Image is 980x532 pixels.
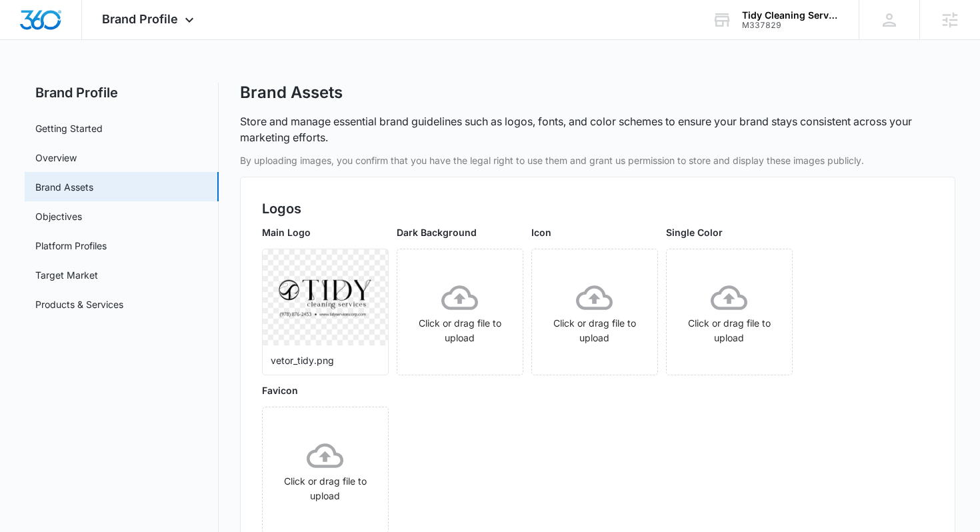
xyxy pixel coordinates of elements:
h2: Logos [262,199,934,219]
p: By uploading images, you confirm that you have the legal right to use them and grant us permissio... [240,153,956,167]
a: Objectives [35,209,82,223]
a: Overview [35,151,77,165]
div: Click or drag file to upload [667,279,792,345]
p: Dark Background [397,225,523,239]
span: Click or drag file to upload [397,249,523,375]
p: Favicon [262,383,389,397]
p: Main Logo [262,225,389,239]
div: Click or drag file to upload [532,279,657,345]
a: Platform Profiles [35,239,107,253]
h1: Brand Assets [240,83,343,103]
a: Getting Started [35,121,103,135]
a: Products & Services [35,297,123,311]
a: Brand Assets [35,180,93,194]
span: Click or drag file to upload [667,249,792,375]
p: vetor_tidy.png [271,353,380,367]
span: Brand Profile [102,12,178,26]
div: Click or drag file to upload [263,437,388,503]
div: account name [742,10,839,21]
p: Single Color [666,225,793,239]
h2: Brand Profile [25,83,219,103]
div: Click or drag file to upload [397,279,523,345]
a: Target Market [35,268,98,282]
img: User uploaded logo [278,277,372,318]
span: Click or drag file to upload [532,249,657,375]
div: account id [742,21,839,30]
p: Store and manage essential brand guidelines such as logos, fonts, and color schemes to ensure you... [240,113,956,145]
p: Icon [531,225,658,239]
